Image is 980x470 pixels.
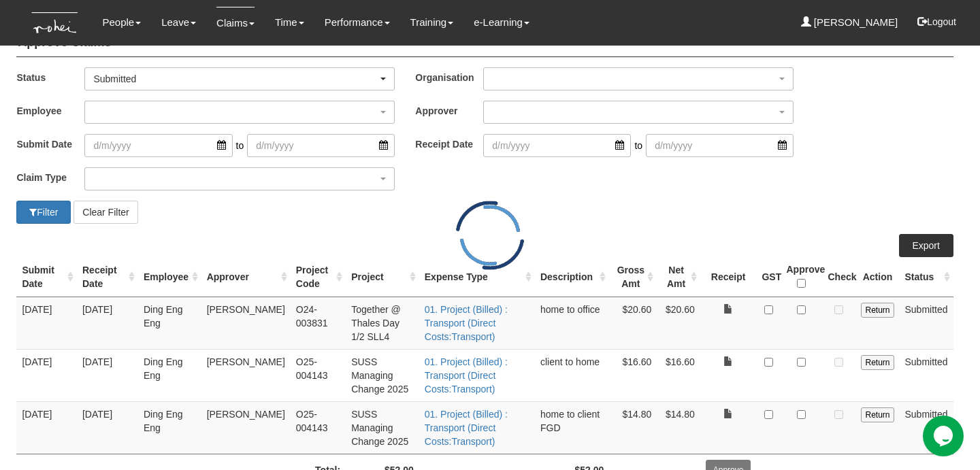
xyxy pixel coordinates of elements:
[325,7,390,38] a: Performance
[908,5,966,38] button: Logout
[102,7,141,38] a: People
[801,7,898,38] a: [PERSON_NAME]
[161,7,196,38] a: Leave
[410,7,454,38] a: Training
[474,7,529,38] a: e-Learning
[923,416,966,456] iframe: chat widget
[216,7,255,39] a: Claims
[275,7,304,38] a: Time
